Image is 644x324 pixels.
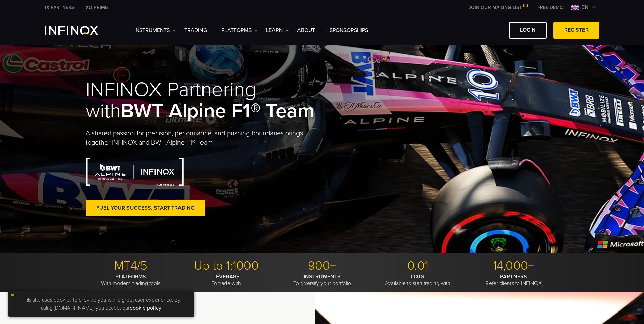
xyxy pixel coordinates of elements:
[330,26,368,34] a: SPONSORSHIPS
[509,22,547,39] a: LOGIN
[579,3,591,11] span: en
[86,79,322,122] h1: INFINOX Partnering with
[221,26,258,34] a: PLATFORMS
[553,22,599,39] a: REGISTER
[266,26,289,34] a: Learn
[121,99,314,123] strong: BWT Alpine F1® Team
[86,200,205,216] a: FUEL YOUR SUCCESS, START TRADING
[86,129,322,147] p: A shared passion for precision, performance, and pushing boundaries brings together INFINOX and B...
[532,4,569,11] a: INFINOX MENU
[184,26,213,34] a: TRADING
[40,4,79,11] a: INFINOX
[79,4,113,11] a: INFINOX
[10,293,15,297] img: yellow close icon
[463,5,532,10] a: JOIN OUR MAILING LIST
[297,26,321,34] a: ABOUT
[134,26,176,34] a: Instruments
[45,26,114,35] a: INFINOX Logo
[130,305,161,311] a: cookie policy
[12,294,191,314] p: This site uses cookies to provide you with a great user experience. By using [DOMAIN_NAME], you a...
